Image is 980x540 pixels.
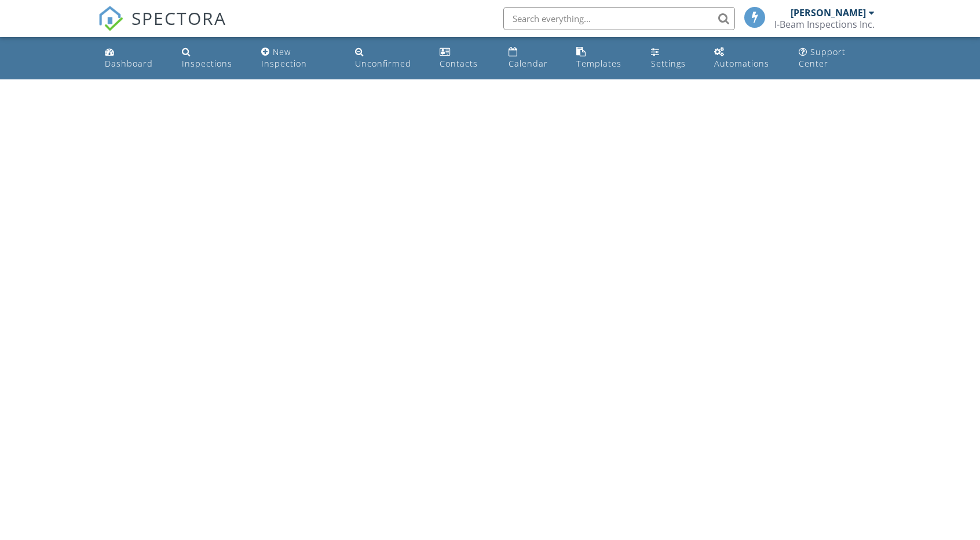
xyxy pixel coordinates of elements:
[261,46,307,69] div: New Inspection
[799,46,846,69] div: Support Center
[440,58,478,69] div: Contacts
[791,7,866,19] div: [PERSON_NAME]
[509,58,548,69] div: Calendar
[646,42,700,75] a: Settings
[503,7,735,30] input: Search everything...
[504,42,563,75] a: Calendar
[774,19,875,30] div: I-Beam Inspections Inc.
[576,58,621,69] div: Templates
[435,42,495,75] a: Contacts
[572,42,637,75] a: Templates
[257,42,341,75] a: New Inspection
[182,58,232,69] div: Inspections
[651,58,686,69] div: Settings
[100,42,168,75] a: Dashboard
[98,16,226,40] a: SPECTORA
[355,58,411,69] div: Unconfirmed
[105,58,153,69] div: Dashboard
[131,6,226,30] span: SPECTORA
[177,42,247,75] a: Inspections
[350,42,426,75] a: Unconfirmed
[98,6,123,31] img: The Best Home Inspection Software - Spectora
[714,58,769,69] div: Automations
[710,42,785,75] a: Automations (Basic)
[794,42,880,75] a: Support Center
